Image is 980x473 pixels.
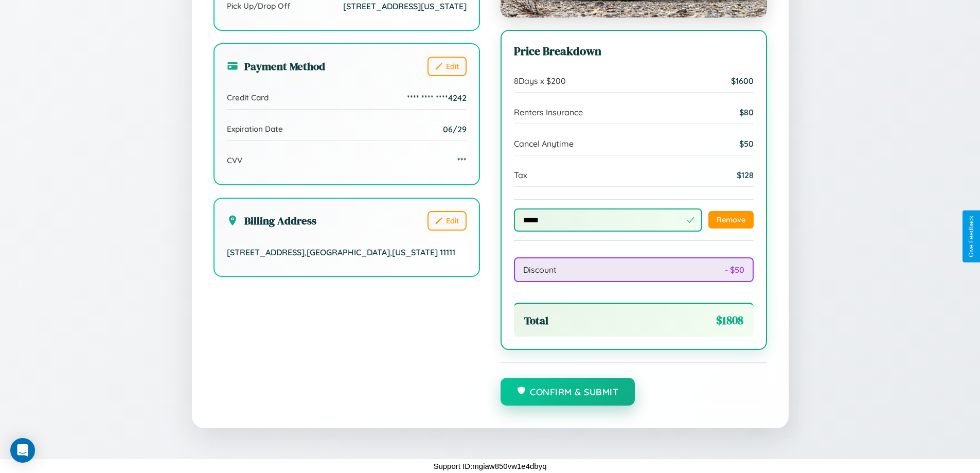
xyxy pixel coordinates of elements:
span: Total [524,313,548,328]
span: CVV [227,155,242,165]
h3: Payment Method [227,59,325,74]
button: Remove [708,211,754,229]
span: Pick Up/Drop Off [227,1,291,11]
button: Edit [427,211,467,231]
button: Confirm & Submit [501,378,635,406]
p: Support ID: mgiaw850vw1e4dbyq [433,459,546,473]
h3: Billing Address [227,213,316,228]
span: Credit Card [227,93,269,102]
h3: Price Breakdown [514,43,754,59]
button: Edit [427,57,467,76]
span: $ 80 [739,107,754,117]
span: Tax [514,170,527,180]
span: Cancel Anytime [514,138,574,149]
span: - $ 50 [725,265,744,275]
span: Discount [523,265,557,275]
span: Renters Insurance [514,107,583,117]
span: $ 128 [737,170,754,180]
div: Give Feedback [968,216,975,257]
span: 8 Days x $ 200 [514,76,566,86]
span: Expiration Date [227,124,283,134]
div: Open Intercom Messenger [10,438,35,463]
span: 06/29 [443,124,467,134]
span: $ 1808 [716,312,743,328]
span: [STREET_ADDRESS] , [GEOGRAPHIC_DATA] , [US_STATE] 11111 [227,247,455,257]
span: $ 50 [739,138,754,149]
span: $ 1600 [731,76,754,86]
span: [STREET_ADDRESS][US_STATE] [343,1,467,11]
